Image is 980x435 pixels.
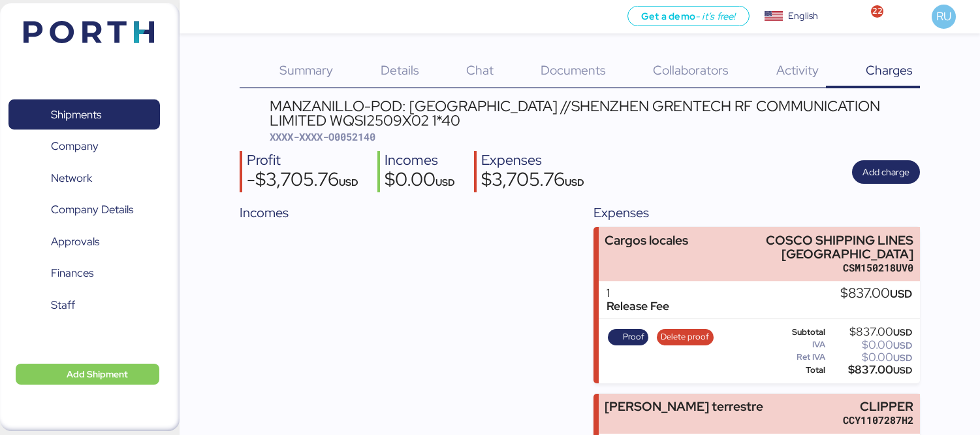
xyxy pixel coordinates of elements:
[657,329,714,346] button: Delete proof
[51,264,93,283] span: Finances
[828,353,913,362] div: $0.00
[247,170,358,192] div: -$3,705.76
[788,9,818,23] div: English
[729,261,914,275] div: CSM150218UV0
[593,203,920,222] div: Expenses
[840,287,912,301] div: $837.00
[279,61,333,78] span: Summary
[843,413,913,427] div: CCY1107287H2
[51,200,133,219] span: Company Details
[381,61,419,78] span: Details
[661,330,709,344] span: Delete proof
[607,300,669,313] div: Release Fee
[270,130,375,143] span: XXXX-XXXX-O0052140
[8,226,160,256] a: Approvals
[8,290,160,320] a: Staff
[771,366,825,375] div: Total
[51,137,99,156] span: Company
[607,287,669,300] div: 1
[605,400,763,413] div: [PERSON_NAME] terrestre
[653,61,729,78] span: Collaborators
[866,61,913,78] span: Charges
[51,105,101,124] span: Shipments
[541,61,606,78] span: Documents
[67,366,128,382] span: Add Shipment
[270,99,920,128] div: MANZANILLO-POD: [GEOGRAPHIC_DATA] //SHENZHEN GRENTECH RF COMMUNICATION LIMITED WQSI2509X02 1*40
[8,163,160,193] a: Network
[852,160,920,184] button: Add charge
[771,328,825,337] div: Subtotal
[893,352,912,364] span: USD
[8,258,160,288] a: Finances
[605,234,688,247] div: Cargos locales
[385,170,455,192] div: $0.00
[771,340,825,349] div: IVA
[771,353,825,362] div: Ret IVA
[843,400,913,413] div: CLIPPER
[608,329,648,346] button: Proof
[776,61,819,78] span: Activity
[435,176,455,188] span: USD
[893,364,912,376] span: USD
[893,326,912,338] span: USD
[623,330,644,344] span: Proof
[828,365,913,375] div: $837.00
[466,61,494,78] span: Chat
[51,169,92,188] span: Network
[51,232,99,251] span: Approvals
[862,164,909,180] span: Add charge
[893,339,912,351] span: USD
[339,176,358,188] span: USD
[51,296,75,315] span: Staff
[240,203,566,222] div: Incomes
[247,151,358,170] div: Profit
[8,195,160,225] a: Company Details
[890,287,912,301] span: USD
[565,176,584,188] span: USD
[481,151,584,170] div: Expenses
[8,99,160,130] a: Shipments
[481,170,584,192] div: $3,705.76
[729,234,914,261] div: COSCO SHIPPING LINES [GEOGRAPHIC_DATA]
[187,6,210,28] button: Menu
[385,151,455,170] div: Incomes
[16,364,159,385] button: Add Shipment
[828,340,913,350] div: $0.00
[936,8,951,25] span: RU
[828,327,913,337] div: $837.00
[8,131,160,162] a: Company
